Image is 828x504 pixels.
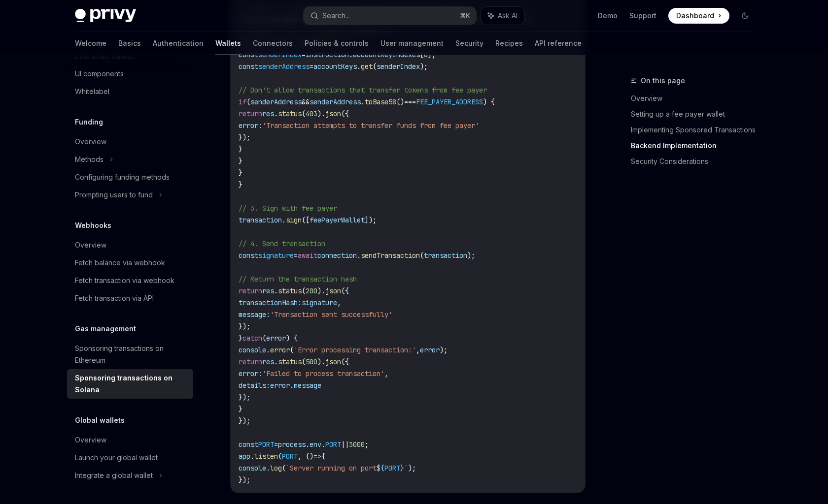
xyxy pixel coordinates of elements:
a: Implementing Sponsored Transactions [631,122,761,138]
button: Toggle dark mode [737,8,753,24]
span: . [266,346,270,354]
span: 'Failed to process transaction' [262,369,384,378]
span: const [239,62,258,71]
span: . [266,464,270,472]
span: }); [239,416,250,425]
h5: Global wallets [75,414,125,426]
span: ( [373,62,377,71]
span: details: [239,381,270,390]
span: && [302,97,310,106]
span: PORT [384,464,400,472]
span: = [310,62,313,71]
span: connection [317,251,357,260]
a: API reference [535,31,582,55]
span: ( [302,286,306,295]
span: } [239,405,242,413]
a: Demo [598,11,618,21]
span: PORT [282,452,298,461]
span: error [270,381,290,390]
span: ( [282,464,286,472]
a: Security [455,31,483,55]
span: . [250,452,254,461]
a: Overview [67,236,193,254]
span: , [337,298,341,307]
span: . [306,440,310,449]
span: message: [239,310,270,319]
div: Configuring funding methods [75,171,170,183]
span: toBase58 [365,97,396,106]
span: ⌘ K [460,12,470,20]
span: ). [317,286,325,295]
span: if [239,97,246,106]
span: }); [239,475,250,484]
span: status [278,109,302,118]
a: Overview [67,133,193,151]
span: `Server running on port [286,464,377,472]
a: Support [629,11,656,21]
span: process [278,440,306,449]
a: Configuring funding methods [67,168,193,186]
span: () [396,97,404,106]
span: FEE_PAYER_ADDRESS [416,97,483,106]
span: sendTransaction [361,251,420,260]
button: Search...⌘K [304,7,476,25]
span: } [239,168,242,177]
span: || [341,440,349,449]
span: } [239,334,242,343]
span: PORT [325,440,341,449]
a: Overview [631,91,761,106]
span: error [420,346,440,354]
span: . [274,286,278,295]
span: 200 [306,286,317,295]
span: 'Transaction attempts to transfer funds from fee payer' [262,121,479,130]
a: Security Considerations [631,154,761,169]
span: ({ [341,357,349,366]
span: ); [408,464,416,472]
div: Integrate a global wallet [75,470,153,481]
span: listen [254,452,278,461]
span: res [262,357,274,366]
span: , () [298,452,313,461]
span: On this page [641,75,685,87]
span: sign [286,216,302,224]
span: => [313,452,321,461]
a: Policies & controls [305,31,369,55]
span: ` [404,464,408,472]
span: error: [239,369,262,378]
span: ( [420,251,424,260]
span: get [361,62,373,71]
span: senderAddress [250,97,302,106]
span: 'Error processing transaction:' [294,346,416,354]
button: Ask AI [481,7,524,25]
span: }); [239,133,250,142]
a: Connectors [253,31,293,55]
span: ). [317,109,325,118]
span: transactionHash: [239,298,302,307]
a: UI components [67,65,193,83]
div: Sponsoring transactions on Solana [75,372,187,396]
span: signature [258,251,294,260]
span: signature [302,298,337,307]
div: Sponsoring transactions on Ethereum [75,343,187,366]
span: accountKeys [313,62,357,71]
span: . [290,381,294,390]
a: Whitelabel [67,83,193,100]
a: Wallets [215,31,241,55]
span: = [294,251,298,260]
span: env [310,440,321,449]
span: ( [262,334,266,343]
span: } [239,180,242,189]
span: ); [420,62,428,71]
div: Methods [75,154,103,165]
span: // Don't allow transactions that transfer tokens from fee payer [239,86,487,94]
span: }); [239,393,250,402]
a: Backend Implementation [631,138,761,154]
span: ( [302,357,306,366]
a: Recipes [495,31,523,55]
span: 'Transaction sent successfully' [270,310,392,319]
span: ( [278,452,282,461]
span: return [239,357,262,366]
span: Dashboard [676,11,714,21]
a: Welcome [75,31,106,55]
span: message [294,381,321,390]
